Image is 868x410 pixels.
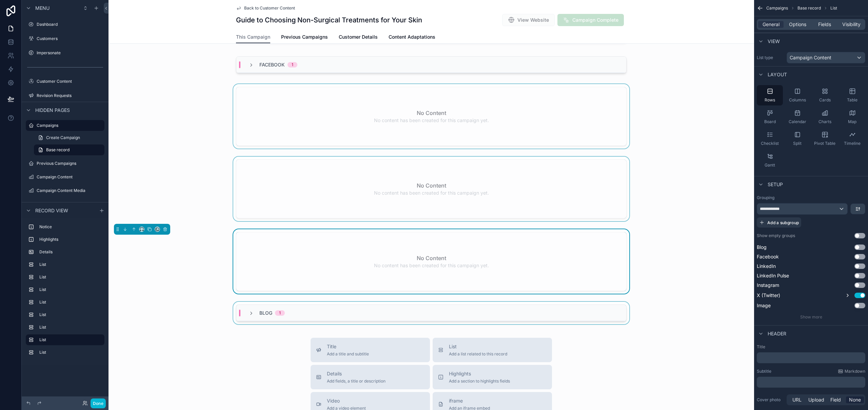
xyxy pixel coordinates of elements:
label: Details [39,249,102,255]
label: Customers [37,36,103,41]
span: Add a list related to this record [449,351,507,357]
span: Record view [35,207,68,214]
a: Customer Content [26,76,104,87]
span: Field [830,396,841,403]
span: Layout [768,71,787,78]
span: Pivot Table [814,141,835,146]
a: Previous Campaigns [26,158,104,169]
button: Charts [812,107,838,127]
div: 1 [292,62,293,67]
span: Details [327,370,386,377]
label: List [39,350,102,355]
span: Cards [819,97,831,103]
span: LinkedIn Pulse [757,272,789,279]
a: This Campaign [236,31,270,44]
span: Visibility [842,21,861,28]
span: Blog [259,310,272,316]
label: List type [757,55,784,60]
span: Charts [818,119,831,124]
button: Columns [784,85,810,105]
span: Board [764,119,776,124]
label: Title [757,344,865,350]
a: Previous Campaigns [281,31,328,44]
span: Image [757,302,771,309]
span: Create Campaign [46,135,80,140]
label: Customer Content [37,79,103,84]
div: 1 [279,310,281,316]
span: Menu [35,5,50,12]
span: Table [847,97,857,103]
span: X (Twitter) [757,292,780,299]
span: Columns [789,97,806,103]
span: Markdown [845,369,865,374]
label: Revision Requests [37,93,103,98]
label: Notice [39,224,102,230]
button: Table [839,85,865,105]
span: Title [327,343,369,350]
button: TitleAdd a title and subtitle [311,338,430,362]
button: Map [839,107,865,127]
a: Campaign Content Media [26,185,104,196]
div: scrollable content [22,218,108,365]
label: Dashboard [37,22,103,27]
button: Campaign Content [787,52,865,63]
label: List [39,262,102,267]
button: Add a subgroup [757,217,801,228]
span: Campaigns [766,5,788,11]
span: Blog [757,244,767,251]
span: Gantt [765,162,775,168]
span: Facebook [259,61,285,68]
button: DetailsAdd fields, a title or description [311,365,430,389]
span: View [768,38,780,45]
label: Campaign Content [37,174,103,180]
label: List [39,312,102,317]
button: Cards [812,85,838,105]
span: Back to Customer Content [244,5,295,11]
span: Add a subgroup [767,220,799,225]
h2: No Content [417,254,446,262]
button: Pivot Table [812,129,838,149]
span: General [763,21,780,28]
button: Timeline [839,129,865,149]
span: List [830,5,837,11]
label: Campaigns [37,123,100,128]
button: Checklist [757,129,783,149]
span: List [449,343,507,350]
span: Calendar [789,119,806,124]
a: Markdown [838,369,865,374]
a: Dashboard [26,19,104,30]
span: Customer Details [339,34,378,40]
span: Campaign Content [790,54,831,61]
button: Calendar [784,107,810,127]
a: Customer Details [339,31,378,44]
button: Split [784,129,810,149]
button: Board [757,107,783,127]
span: Add fields, a title or description [327,378,386,384]
h1: Guide to Choosing Non-Surgical Treatments for Your Skin [236,15,422,25]
span: No content has been created for this campaign yet. [374,262,489,269]
span: Timeline [844,141,861,146]
span: Content Adaptations [389,34,435,40]
span: This Campaign [236,34,270,40]
span: Fields [818,21,831,28]
a: Create Campaign [34,132,104,143]
span: Add a title and subtitle [327,351,369,357]
span: Base record [797,5,821,11]
span: Instagram [757,282,779,289]
span: iframe [449,397,490,404]
span: URL [792,396,802,403]
div: scrollable content [757,352,865,363]
span: Upload [808,396,824,403]
label: Impersonate [37,50,103,56]
span: Facebook [757,253,779,260]
a: Back to Customer Content [236,5,295,11]
span: Video [327,397,366,404]
span: Base record [46,147,70,153]
span: Map [848,119,856,124]
a: Campaign Content [26,172,104,182]
label: List [39,274,102,280]
span: Header [768,330,786,337]
label: Show empty groups [757,233,795,238]
div: scrollable content [757,377,865,388]
a: Revision Requests [26,90,104,101]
